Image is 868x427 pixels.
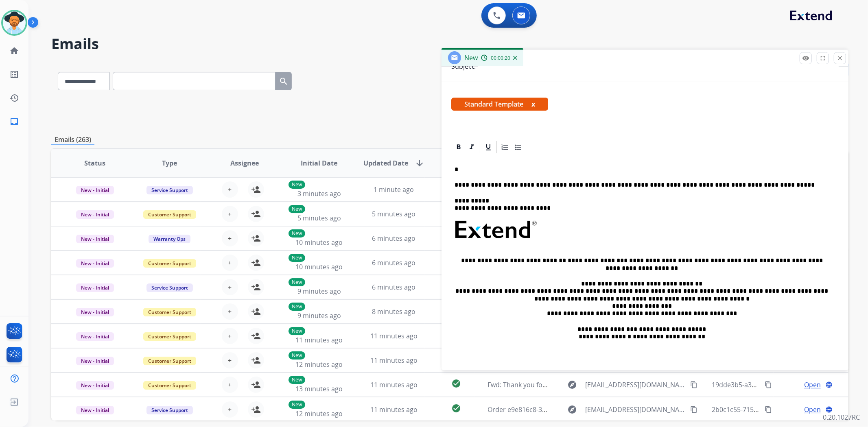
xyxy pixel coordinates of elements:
button: + [222,255,238,271]
span: Assignee [230,158,259,168]
span: [EMAIL_ADDRESS][DOMAIN_NAME] [585,405,685,414]
span: 9 minutes ago [297,287,341,296]
mat-icon: person_add [251,209,261,219]
span: New - Initial [76,332,114,341]
button: + [222,328,238,344]
mat-icon: inbox [9,117,19,126]
span: 10 minutes ago [295,238,343,247]
mat-icon: check_circle [451,403,461,413]
button: + [222,352,238,368]
button: x [531,99,535,109]
span: 13 minutes ago [295,384,343,393]
mat-icon: check_circle [451,379,461,388]
mat-icon: person_add [251,282,261,292]
span: 19dde3b5-a3e1-4d66-9819-fe00e87a2eef [712,380,836,389]
span: + [228,233,232,243]
span: 5 minutes ago [297,213,341,222]
span: [EMAIL_ADDRESS][DOMAIN_NAME] [585,380,685,390]
span: New - Initial [76,406,114,414]
span: Customer Support [143,210,196,219]
span: 2b0c1c55-7152-437e-83b9-8e963a54a9d4 [712,405,838,414]
mat-icon: explore [567,405,577,414]
span: New - Initial [76,381,114,390]
span: Updated Date [363,158,408,168]
span: 11 minutes ago [370,380,418,389]
p: New [289,351,305,359]
p: New [289,254,305,262]
mat-icon: person_add [251,185,261,194]
span: 11 minutes ago [370,331,418,340]
p: New [289,181,305,189]
p: New [289,327,305,335]
mat-icon: close [836,54,844,62]
p: New [289,303,305,311]
span: 11 minutes ago [370,356,418,365]
span: Fwd: Thank you for protecting your OURA Ring product [488,380,656,389]
span: 12 minutes ago [295,409,343,418]
p: New [289,278,305,286]
span: New - Initial [76,235,114,243]
mat-icon: person_add [251,380,261,390]
span: Standard Template [451,98,548,111]
img: avatar [3,11,26,34]
span: Open [804,380,821,390]
span: Customer Support [143,381,196,390]
span: New - Initial [76,259,114,268]
span: 5 minutes ago [372,209,415,218]
button: + [222,377,238,393]
span: 8 minutes ago [372,307,415,316]
mat-icon: person_add [251,355,261,365]
span: 10 minutes ago [295,262,343,271]
mat-icon: arrow_downward [415,158,424,168]
button: + [222,230,238,246]
span: + [228,258,232,268]
mat-icon: person_add [251,258,261,268]
span: + [228,209,232,219]
span: New - Initial [76,186,114,194]
button: + [222,303,238,320]
span: Service Support [146,406,193,414]
span: Warranty Ops [149,235,190,243]
button: + [222,401,238,418]
span: Customer Support [143,332,196,341]
span: New - Initial [76,308,114,316]
h2: Emails [51,36,848,52]
span: 3 minutes ago [297,189,341,198]
span: New - Initial [76,210,114,219]
mat-icon: history [9,93,19,103]
span: Customer Support [143,308,196,316]
span: Status [84,158,105,168]
p: New [289,376,305,384]
span: + [228,380,232,390]
mat-icon: explore [567,380,577,390]
span: + [228,331,232,341]
div: Underline [482,141,494,153]
span: Type [162,158,177,168]
span: Service Support [146,186,193,194]
span: New - Initial [76,283,114,292]
span: Service Support [146,283,193,292]
span: 11 minutes ago [295,335,343,344]
mat-icon: home [9,46,19,56]
span: 1 minute ago [374,185,414,194]
mat-icon: content_copy [765,381,772,388]
mat-icon: content_copy [690,381,697,388]
span: 00:00:20 [491,55,510,61]
span: New [464,53,478,62]
span: Customer Support [143,357,196,365]
div: Ordered List [499,141,511,153]
span: + [228,282,232,292]
button: + [222,206,238,222]
span: New - Initial [76,357,114,365]
mat-icon: person_add [251,405,261,414]
span: + [228,185,232,194]
p: New [289,229,305,237]
mat-icon: remove_red_eye [802,54,809,62]
mat-icon: language [825,381,833,388]
mat-icon: person_add [251,307,261,316]
div: Italic [466,141,478,153]
p: Emails (263) [51,135,94,145]
mat-icon: person_add [251,331,261,341]
mat-icon: language [825,406,833,413]
span: Open [804,405,821,414]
